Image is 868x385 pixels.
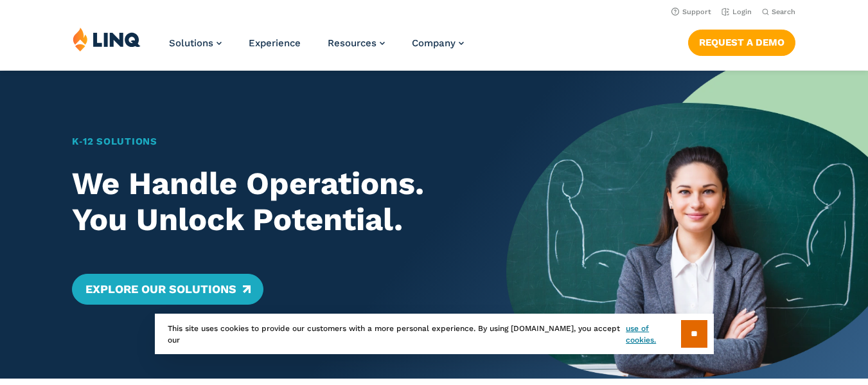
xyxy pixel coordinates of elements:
a: Experience [249,37,301,49]
a: Support [671,8,711,16]
div: This site uses cookies to provide our customers with a more personal experience. By using [DOMAIN... [155,314,714,354]
img: LINQ | K‑12 Software [73,27,141,51]
a: Solutions [169,37,222,49]
a: Explore Our Solutions [72,274,263,305]
span: Resources [328,37,376,49]
a: Resources [328,37,385,49]
span: Company [412,37,456,49]
span: Solutions [169,37,213,49]
h1: K‑12 Solutions [72,134,470,149]
button: Open Search Bar [762,7,795,17]
h2: We Handle Operations. You Unlock Potential. [72,166,470,238]
span: Search [772,8,795,16]
nav: Primary Navigation [169,27,464,69]
a: Request a Demo [688,30,795,55]
nav: Button Navigation [688,27,795,55]
a: Login [722,8,752,16]
a: Company [412,37,464,49]
a: use of cookies. [626,323,680,346]
img: Home Banner [506,71,868,379]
